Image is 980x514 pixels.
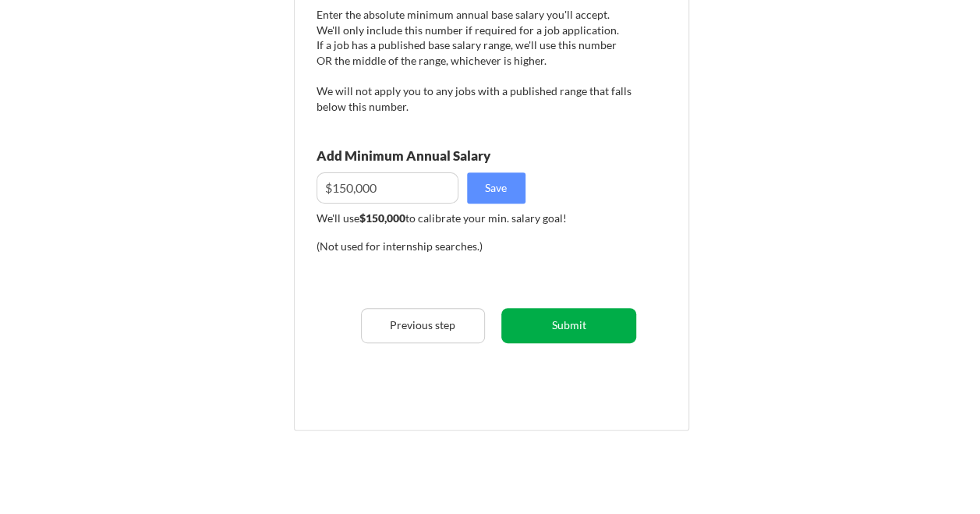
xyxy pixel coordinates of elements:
button: Previous step [361,308,485,343]
button: Save [467,172,525,204]
div: We'll use to calibrate your min. salary goal! [317,211,632,226]
div: Add Minimum Annual Salary [317,149,561,162]
strong: $150,000 [359,211,405,225]
button: Submit [501,308,636,343]
div: (Not used for internship searches.) [317,239,528,254]
div: Enter the absolute minimum annual base salary you'll accept. We'll only include this number if re... [317,7,632,114]
input: E.g. $100,000 [317,172,458,204]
